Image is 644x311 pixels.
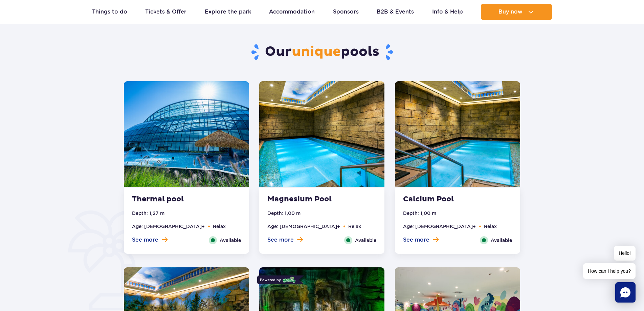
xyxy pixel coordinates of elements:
[205,4,251,20] a: Explore the park
[395,81,520,187] img: Calcium Pool
[267,236,303,244] button: See more
[92,4,127,20] a: Things to do
[614,246,636,261] span: Hello!
[615,282,636,303] div: Chat
[403,236,439,244] button: See more
[498,9,523,15] span: Buy now
[259,81,384,187] img: Magnesium Pool
[132,223,205,230] li: Age: [DEMOGRAPHIC_DATA]+
[481,4,552,20] button: Buy now
[403,195,485,204] strong: Calcium Pool
[213,223,226,230] li: Relax
[403,209,436,217] li: Depth: 1,00 m
[484,223,497,230] li: Relax
[220,237,241,244] span: Available
[124,43,520,61] h2: Our pools
[132,195,214,204] strong: Thermal pool
[132,236,168,244] button: See more
[333,4,359,20] a: Sponsors
[403,236,429,244] span: See more
[124,81,249,187] img: Thermal pool
[132,209,164,217] li: Depth: 1,27 m
[257,275,299,284] div: Powered by
[377,4,414,20] a: B2B & Events
[292,43,341,60] span: unique
[583,263,636,279] span: How can I help you?
[132,236,158,244] span: See more
[348,223,361,230] li: Relax
[355,237,376,244] span: Available
[283,276,296,284] img: Mamba logo
[403,223,476,230] li: Age: [DEMOGRAPHIC_DATA]+
[491,237,512,244] span: Available
[145,4,186,20] a: Tickets & Offer
[432,4,463,20] a: Info & Help
[267,236,294,244] span: See more
[269,4,315,20] a: Accommodation
[267,223,340,230] li: Age: [DEMOGRAPHIC_DATA]+
[267,195,349,204] strong: Magnesium Pool
[267,209,301,217] li: Depth: 1,00 m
